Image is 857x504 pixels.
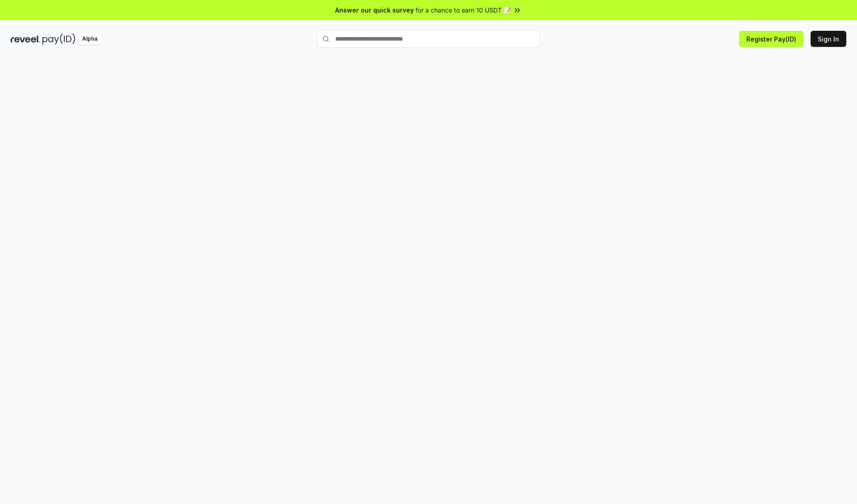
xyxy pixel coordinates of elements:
div: Alpha [77,33,102,45]
img: pay_id [42,33,75,45]
button: Register Pay(ID) [739,31,803,47]
span: Answer our quick survey [335,5,414,15]
span: for a chance to earn 10 USDT 📝 [416,5,511,15]
img: reveel_dark [11,33,41,45]
button: Sign In [811,31,846,47]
